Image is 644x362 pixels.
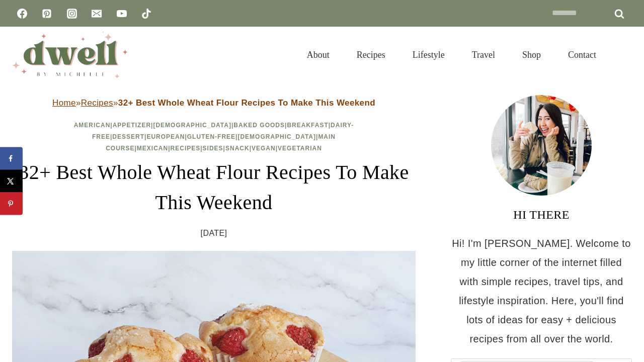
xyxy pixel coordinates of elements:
button: View Search Form [615,46,632,63]
a: European [146,133,185,140]
a: Recipes [81,98,113,108]
a: Dessert [112,133,144,140]
a: Appetizer [113,122,151,129]
strong: 32+ Best Whole Wheat Flour Recipes To Make This Weekend [118,98,375,108]
a: Vegan [252,145,276,152]
a: Sides [203,145,223,152]
a: Baked Goods [233,122,285,129]
a: Recipes [343,37,399,72]
h1: 32+ Best Whole Wheat Flour Recipes To Make This Weekend [12,157,416,218]
a: Instagram [62,4,82,24]
time: [DATE] [201,226,227,241]
p: Hi! I'm [PERSON_NAME]. Welcome to my little corner of the internet filled with simple recipes, tr... [451,234,632,348]
a: Travel [458,37,509,72]
nav: Primary Navigation [293,37,610,72]
h3: HI THERE [451,206,632,224]
a: About [293,37,343,72]
a: Shop [509,37,554,72]
a: YouTube [112,4,132,24]
a: Contact [554,37,610,72]
a: Vegetarian [278,145,322,152]
a: Facebook [12,4,32,24]
a: Pinterest [37,4,57,24]
a: Gluten-Free [187,133,235,140]
a: Home [52,98,76,108]
a: Snack [225,145,250,152]
a: Recipes [171,145,201,152]
a: TikTok [136,4,156,24]
span: | | | | | | | | | | | | | | | | [74,122,354,152]
span: » » [52,98,375,108]
img: DWELL by michelle [12,32,128,78]
a: Lifestyle [399,37,458,72]
a: Breakfast [287,122,328,129]
a: [DEMOGRAPHIC_DATA] [153,122,231,129]
a: Mexican [137,145,168,152]
a: [DEMOGRAPHIC_DATA] [237,133,316,140]
a: Email [87,4,107,24]
a: American [74,122,111,129]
